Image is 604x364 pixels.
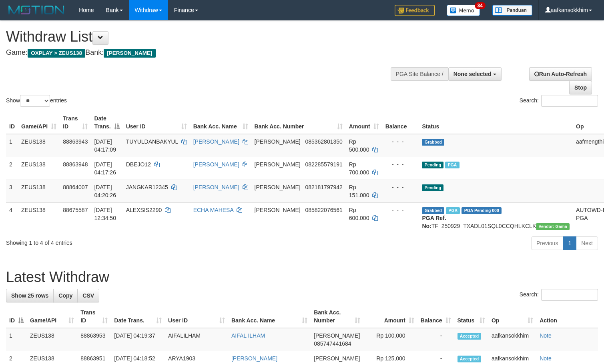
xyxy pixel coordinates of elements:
span: [DATE] 04:17:09 [94,138,116,153]
span: Copy 085822076561 to clipboard [305,207,342,213]
span: PGA Pending [462,207,502,214]
div: - - - [385,138,416,146]
th: User ID: activate to sort column ascending [165,305,228,328]
a: Show 25 rows [6,289,54,302]
span: [PERSON_NAME] [314,355,360,362]
span: [PERSON_NAME] [255,184,301,190]
div: Showing 1 to 4 of 4 entries [6,236,246,247]
label: Search: [520,289,598,301]
a: Copy [53,289,78,302]
div: - - - [385,183,416,191]
b: PGA Ref. No: [422,215,446,229]
span: Vendor URL: https://trx31.1velocity.biz [536,223,570,230]
button: None selected [448,67,502,81]
th: Balance: activate to sort column ascending [417,305,454,328]
select: Showentries [20,95,50,107]
a: Next [576,236,598,250]
th: Bank Acc. Number: activate to sort column ascending [311,305,363,328]
span: OXPLAY > ZEUS138 [28,49,85,58]
td: 4 [6,202,18,233]
span: Grabbed [422,207,444,214]
span: [DATE] 04:17:26 [94,161,116,176]
img: Feedback.jpg [395,5,435,16]
span: Pending [422,162,443,168]
span: None selected [454,71,492,77]
span: 88863943 [63,138,88,145]
span: [DATE] 12:34:50 [94,207,116,221]
td: 88863953 [77,328,111,351]
span: Accepted [458,333,482,340]
a: [PERSON_NAME] [193,161,239,168]
th: Op: activate to sort column ascending [488,305,536,328]
span: 34 [475,2,486,9]
th: Balance [382,111,419,134]
th: Amount: activate to sort column ascending [346,111,382,134]
span: Copy 085747441684 to clipboard [314,340,351,347]
input: Search: [541,289,598,301]
span: [PERSON_NAME] [255,138,301,145]
th: Date Trans.: activate to sort column ascending [111,305,165,328]
td: 1 [6,134,18,157]
span: CSV [82,292,94,299]
td: AIFALILHAM [165,328,228,351]
label: Show entries [6,95,67,107]
div: - - - [385,160,416,168]
th: Date Trans.: activate to sort column descending [91,111,122,134]
th: ID: activate to sort column descending [6,305,27,328]
h1: Latest Withdraw [6,269,598,285]
td: 2 [6,157,18,180]
a: [PERSON_NAME] [193,138,239,145]
th: Status [419,111,573,134]
span: 88675587 [63,207,88,213]
td: [DATE] 04:19:37 [111,328,165,351]
th: Bank Acc. Name: activate to sort column ascending [190,111,251,134]
span: [PERSON_NAME] [255,207,301,213]
img: Button%20Memo.svg [447,5,480,16]
span: Rp 700.000 [349,161,369,176]
a: 1 [563,236,576,250]
span: Rp 600.000 [349,207,369,221]
span: DBEJO12 [126,161,151,168]
a: [PERSON_NAME] [193,184,239,190]
th: Action [536,305,598,328]
span: Rp 500.000 [349,138,369,153]
a: Note [540,332,552,339]
span: Rp 151.000 [349,184,369,198]
div: - - - [385,206,416,214]
td: ZEUS138 [18,157,60,180]
td: ZEUS138 [18,202,60,233]
a: Run Auto-Refresh [529,67,592,81]
img: panduan.png [492,5,532,16]
a: Stop [569,81,592,94]
a: ECHA MAHESA [193,207,233,213]
a: CSV [77,289,99,302]
th: User ID: activate to sort column ascending [123,111,190,134]
th: Game/API: activate to sort column ascending [18,111,60,134]
td: ZEUS138 [27,328,77,351]
a: Previous [531,236,563,250]
th: Bank Acc. Name: activate to sort column ascending [228,305,311,328]
a: Note [540,355,552,362]
input: Search: [541,95,598,107]
span: [DATE] 04:20:26 [94,184,116,198]
td: Rp 100,000 [363,328,417,351]
th: Status: activate to sort column ascending [454,305,488,328]
td: TF_250929_TXADL01SQL0CCQHLKCLK [419,202,573,233]
span: Marked by aafpengsreynich [446,207,460,214]
span: [PERSON_NAME] [104,49,155,58]
span: TUYULDANBAKYUL [126,138,178,145]
span: Marked by aafkaynarin [445,162,459,168]
span: Copy 085362801350 to clipboard [305,138,342,145]
th: ID [6,111,18,134]
td: 3 [6,180,18,202]
span: JANGKAR12345 [126,184,168,190]
span: Show 25 rows [11,292,48,299]
span: 88864007 [63,184,88,190]
label: Search: [520,95,598,107]
span: [PERSON_NAME] [314,332,360,339]
h1: Withdraw List [6,29,395,45]
div: PGA Site Balance / [391,67,448,81]
span: Copy 082285579191 to clipboard [305,161,342,168]
span: Copy 082181797942 to clipboard [305,184,342,190]
td: aafkansokkhim [488,328,536,351]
